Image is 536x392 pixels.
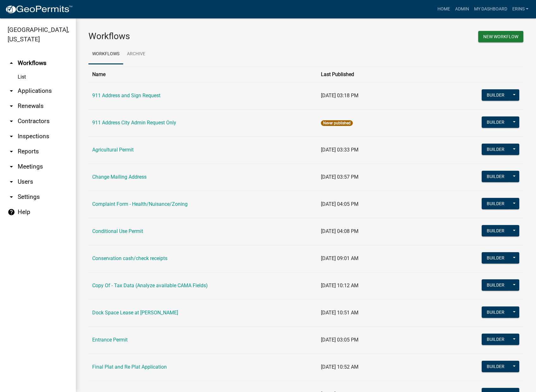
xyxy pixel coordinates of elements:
i: arrow_drop_down [8,133,15,140]
button: Builder [482,89,509,101]
span: [DATE] 04:05 PM [321,201,358,207]
i: arrow_drop_down [8,148,15,155]
span: [DATE] 04:08 PM [321,228,358,234]
a: Complaint Form - Health/Nuisance/Zoning [92,201,188,207]
span: [DATE] 03:33 PM [321,147,358,153]
button: Builder [482,116,509,128]
span: [DATE] 09:01 AM [321,255,358,261]
a: Copy Of - Tax Data (Analyze available CAMA Fields) [92,282,208,288]
span: [DATE] 10:51 AM [321,310,358,316]
h3: Workflows [88,31,301,42]
button: Builder [482,306,509,318]
a: Conditional Use Permit [92,228,143,234]
button: Builder [482,279,509,291]
i: arrow_drop_up [8,59,15,67]
button: Builder [482,144,509,155]
span: [DATE] 03:05 PM [321,337,358,343]
a: Admin [453,3,472,15]
a: erins [510,3,531,15]
button: Builder [482,225,509,236]
span: [DATE] 10:12 AM [321,282,358,288]
i: arrow_drop_down [8,87,15,95]
button: Builder [482,171,509,182]
a: My Dashboard [472,3,510,15]
i: help [8,208,15,216]
a: Entrance Permit [92,337,128,343]
span: [DATE] 03:57 PM [321,174,358,180]
i: arrow_drop_down [8,193,15,201]
i: arrow_drop_down [8,117,15,125]
span: [DATE] 10:52 AM [321,364,358,370]
a: Final Plat and Re Plat Application [92,364,167,370]
i: arrow_drop_down [8,178,15,186]
button: Builder [482,334,509,345]
span: Never published [321,120,353,126]
button: New Workflow [478,31,523,42]
a: 911 Address City Admin Request Only [92,120,176,126]
th: Last Published [317,67,444,82]
i: arrow_drop_down [8,163,15,170]
i: arrow_drop_down [8,102,15,110]
button: Builder [482,361,509,372]
a: 911 Address and Sign Request [92,92,160,98]
button: Builder [482,198,509,209]
a: Workflows [88,44,123,64]
button: Builder [482,252,509,264]
a: Archive [123,44,149,64]
a: Dock Space Lease at [PERSON_NAME] [92,310,178,316]
span: [DATE] 03:18 PM [321,92,358,98]
a: Conservation cash/check receipts [92,255,167,261]
th: Name [88,67,317,82]
a: Home [435,3,453,15]
a: Agricultural Permit [92,147,134,153]
a: Change Mailing Address [92,174,147,180]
